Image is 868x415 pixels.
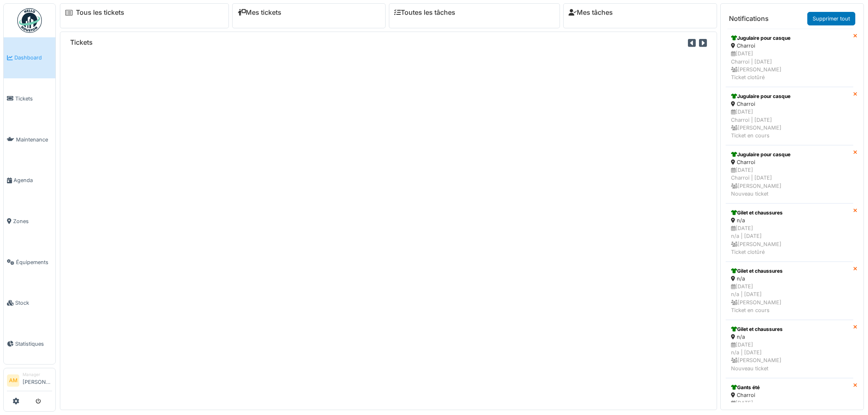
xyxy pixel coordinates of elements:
h6: Tickets [70,39,93,46]
span: Stock [15,299,52,307]
div: Jugulaire pour casque [731,34,848,42]
span: Zones [13,217,52,225]
div: [DATE] Charroi | [DATE] [PERSON_NAME] Ticket en cours [731,108,848,139]
a: Gilet et chaussures n/a [DATE]n/a | [DATE] [PERSON_NAME]Nouveau ticket [726,320,853,378]
div: Charroi [731,100,848,108]
li: [PERSON_NAME] [23,372,52,389]
a: Zones [4,201,55,242]
div: [DATE] Charroi | [DATE] [PERSON_NAME] Nouveau ticket [731,166,848,198]
a: Jugulaire pour casque Charroi [DATE]Charroi | [DATE] [PERSON_NAME]Ticket clotûré [726,29,853,87]
a: Tous les tickets [76,9,124,16]
a: Mes tickets [238,9,281,16]
a: Gilet et chaussures n/a [DATE]n/a | [DATE] [PERSON_NAME]Ticket en cours [726,262,853,320]
div: n/a [731,333,848,341]
a: Toutes les tâches [394,9,455,16]
h6: Notifications [729,15,769,23]
span: Statistiques [15,340,52,348]
div: Charroi [731,391,848,399]
div: n/a [731,275,848,283]
a: Équipements [4,242,55,283]
div: Charroi [731,158,848,166]
a: Tickets [4,78,55,119]
div: Gilet et chaussures [731,326,848,333]
span: Tickets [15,95,52,103]
a: Supprimer tout [807,12,855,25]
div: Gilet et chaussures [731,209,848,217]
a: Gilet et chaussures n/a [DATE]n/a | [DATE] [PERSON_NAME]Ticket clotûré [726,203,853,262]
span: Agenda [14,176,52,184]
div: [DATE] n/a | [DATE] [PERSON_NAME] Ticket clotûré [731,224,848,256]
a: Maintenance [4,119,55,160]
img: Badge_color-CXgf-gQk.svg [17,8,42,33]
div: Gilet et chaussures [731,267,848,275]
a: Dashboard [4,37,55,78]
div: n/a [731,217,848,224]
a: Mes tâches [569,9,613,16]
a: Statistiques [4,324,55,365]
div: Jugulaire pour casque [731,151,848,158]
span: Dashboard [14,54,52,62]
a: Agenda [4,160,55,201]
a: Stock [4,283,55,324]
div: [DATE] Charroi | [DATE] [PERSON_NAME] Ticket clotûré [731,50,848,81]
div: [DATE] n/a | [DATE] [PERSON_NAME] Ticket en cours [731,283,848,314]
span: Maintenance [16,136,52,144]
div: [DATE] n/a | [DATE] [PERSON_NAME] Nouveau ticket [731,341,848,372]
a: Jugulaire pour casque Charroi [DATE]Charroi | [DATE] [PERSON_NAME]Nouveau ticket [726,145,853,203]
span: Équipements [16,258,52,266]
a: AM Manager[PERSON_NAME] [7,372,52,391]
a: Jugulaire pour casque Charroi [DATE]Charroi | [DATE] [PERSON_NAME]Ticket en cours [726,87,853,145]
li: AM [7,374,19,387]
div: Jugulaire pour casque [731,93,848,100]
div: Gants été [731,384,848,391]
div: Manager [23,372,52,378]
div: Charroi [731,42,848,50]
